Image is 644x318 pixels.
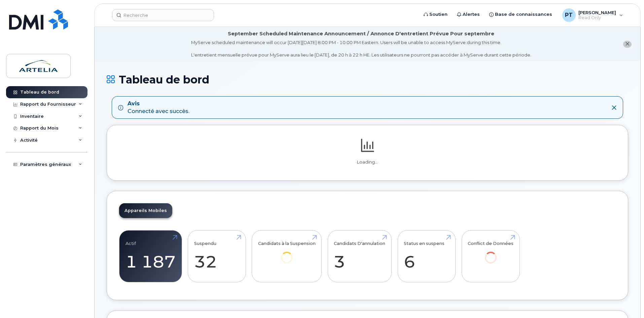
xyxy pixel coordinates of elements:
div: MyServe scheduled maintenance will occur [DATE][DATE] 8:00 PM - 10:00 PM Eastern. Users will be u... [191,39,531,58]
strong: Avis [128,100,189,108]
a: Candidats D'annulation 3 [334,234,385,279]
button: close notification [623,41,632,48]
p: Loading... [119,159,616,165]
a: Status en suspens 6 [404,234,449,279]
h1: Tableau de bord [107,74,628,85]
a: Conflict de Données [468,234,513,273]
div: September Scheduled Maintenance Announcement / Annonce D'entretient Prévue Pour septembre [228,30,494,37]
a: Appareils Mobiles [119,203,172,218]
a: Suspendu 32 [194,234,240,279]
a: Candidats à la Suspension [258,234,316,273]
a: Actif 1 187 [126,234,176,279]
div: Connecté avec succès. [128,100,189,115]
